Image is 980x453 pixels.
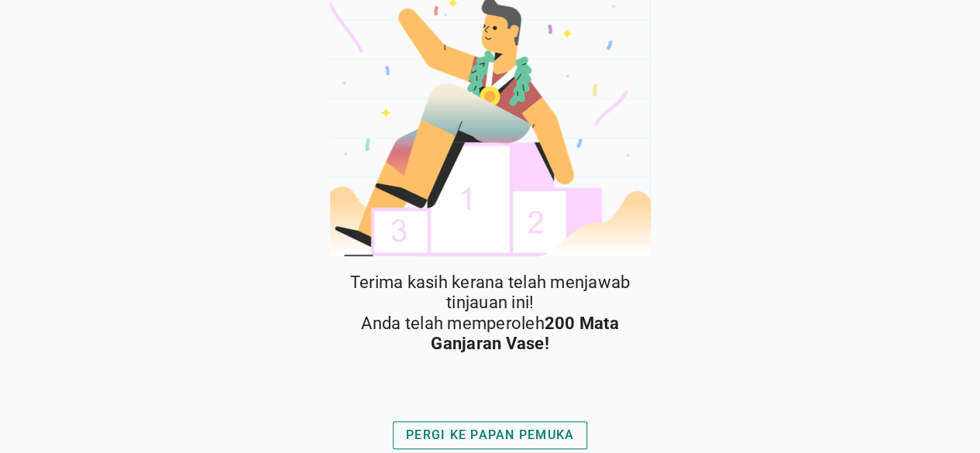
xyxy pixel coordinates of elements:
div: PERGI KE PAPAN PEMUKA [406,426,574,444]
span: Terima kasih kerana telah menjawab tinjauan ini! [328,273,653,314]
span: Anda telah memperoleh [328,314,653,355]
strong: 200 Mata Ganjaran Vase! [431,314,618,353]
button: PERGI KE PAPAN PEMUKA [393,421,587,449]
